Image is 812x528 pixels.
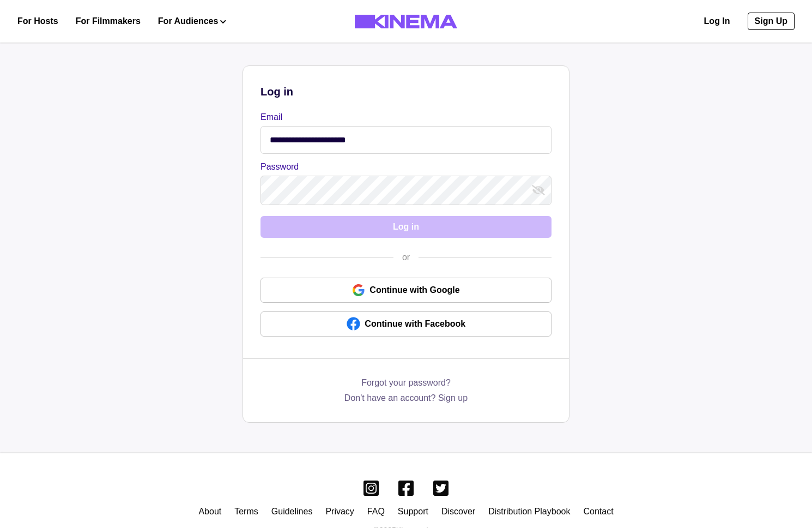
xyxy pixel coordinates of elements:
a: Log In [704,15,730,28]
a: Continue with Facebook [260,311,552,337]
a: Forgot your password? [361,376,451,392]
a: Distribution Playbook [488,507,570,516]
a: Discover [441,507,475,516]
a: Privacy [325,507,354,516]
a: About [198,507,221,516]
button: For Audiences [158,15,226,28]
a: Sign Up [748,13,795,30]
label: Password [260,160,545,173]
a: For Filmmakers [76,15,141,28]
a: Guidelines [271,507,313,516]
a: Terms [234,507,258,516]
a: For Hosts [17,15,58,28]
a: FAQ [367,507,385,516]
a: Contact [583,507,613,516]
div: or [393,251,419,264]
label: Email [260,111,545,124]
button: show password [530,182,547,199]
a: Don't have an account? Sign up [344,392,468,405]
a: Continue with Google [260,278,552,303]
p: Log in [260,83,552,100]
button: Log in [260,216,552,238]
a: Support [398,507,428,516]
